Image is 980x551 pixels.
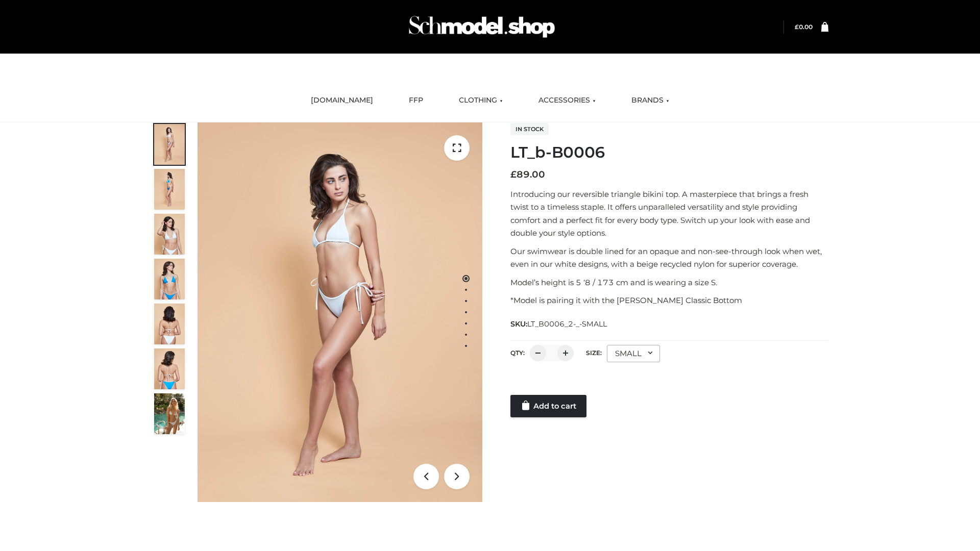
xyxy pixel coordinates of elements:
[795,23,813,31] a: £0.00
[795,23,799,31] span: £
[527,319,607,329] span: LT_B0006_2-_-SMALL
[405,7,558,47] img: Schmodel Admin 964
[198,122,482,502] img: ArielClassicBikiniTop_CloudNine_AzureSky_OW114ECO_1
[510,245,828,271] p: Our swimwear is double lined for an opaque and non-see-through look when wet, even in our white d...
[154,259,185,299] img: ArielClassicBikiniTop_CloudNine_AzureSky_OW114ECO_4-scaled.jpg
[510,318,608,330] span: SKU:
[154,304,185,344] img: ArielClassicBikiniTop_CloudNine_AzureSky_OW114ECO_7-scaled.jpg
[510,276,828,289] p: Model’s height is 5 ‘8 / 173 cm and is wearing a size S.
[154,124,185,165] img: ArielClassicBikiniTop_CloudNine_AzureSky_OW114ECO_1-scaled.jpg
[586,349,602,357] label: Size:
[510,169,545,180] bdi: 89.00
[154,214,185,255] img: ArielClassicBikiniTop_CloudNine_AzureSky_OW114ECO_3-scaled.jpg
[303,89,381,112] a: [DOMAIN_NAME]
[401,89,431,112] a: FFP
[607,345,660,362] div: SMALL
[510,123,549,135] span: In stock
[510,143,828,162] h1: LT_b-B0006
[154,169,185,210] img: ArielClassicBikiniTop_CloudNine_AzureSky_OW114ECO_2-scaled.jpg
[510,188,828,240] p: Introducing our reversible triangle bikini top. A masterpiece that brings a fresh twist to a time...
[154,348,185,389] img: ArielClassicBikiniTop_CloudNine_AzureSky_OW114ECO_8-scaled.jpg
[510,169,517,180] span: £
[510,349,525,357] label: QTY:
[510,395,586,417] a: Add to cart
[510,294,828,307] p: *Model is pairing it with the [PERSON_NAME] Classic Bottom
[451,89,510,112] a: CLOTHING
[531,89,603,112] a: ACCESSORIES
[154,393,185,434] img: Arieltop_CloudNine_AzureSky2.jpg
[624,89,677,112] a: BRANDS
[795,23,813,31] bdi: 0.00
